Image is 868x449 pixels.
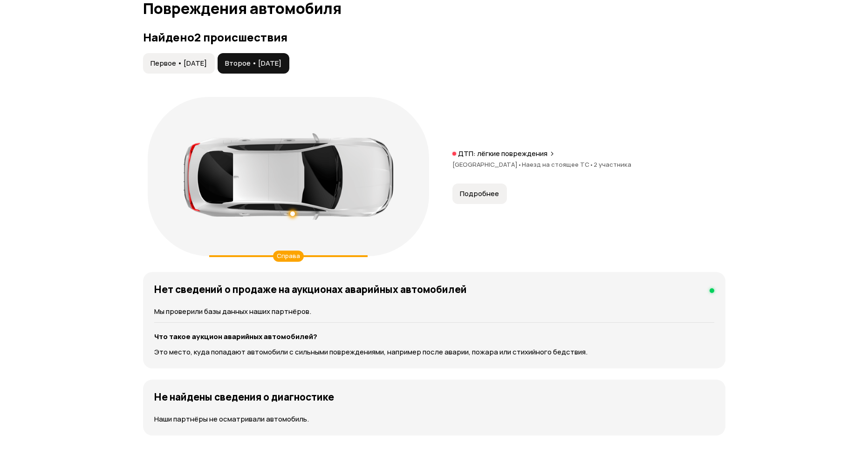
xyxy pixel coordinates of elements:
[218,53,289,74] button: Второе • [DATE]
[154,347,714,357] p: Это место, куда попадают автомобили с сильными повреждениями, например после аварии, пожара или с...
[154,332,317,341] strong: Что такое аукцион аварийных автомобилей?
[452,184,507,204] button: Подробнее
[225,59,281,68] span: Второе • [DATE]
[154,283,467,295] h4: Нет сведений о продаже на аукционах аварийных автомобилей
[452,160,522,169] span: [GEOGRAPHIC_DATA]
[154,306,714,317] p: Мы проверили базы данных наших партнёров.
[522,160,594,169] span: Наезд на стоящее ТС
[273,251,304,262] div: Справа
[594,160,631,169] span: 2 участника
[154,391,334,403] h4: Не найдены сведения о диагностике
[589,160,594,169] span: •
[518,160,522,169] span: •
[150,59,207,68] span: Первое • [DATE]
[143,53,215,74] button: Первое • [DATE]
[143,31,725,44] h3: Найдено 2 происшествия
[154,414,714,424] p: Наши партнёры не осматривали автомобиль.
[460,189,499,198] span: Подробнее
[458,149,547,158] p: ДТП: лёгкие повреждения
